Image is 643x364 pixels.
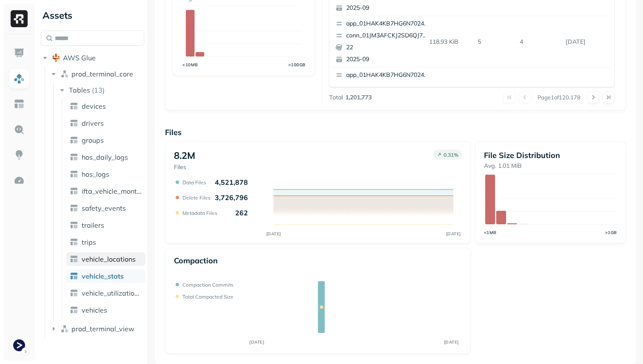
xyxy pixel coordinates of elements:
span: hos_logs [82,170,109,178]
a: drivers [66,116,145,130]
img: Optimization [14,175,25,186]
p: Files [165,127,626,137]
img: Asset Explorer [14,99,25,110]
p: File Size Distribution [484,150,617,160]
div: Assets [41,8,144,22]
img: Dashboard [14,48,25,59]
img: namespace [60,70,69,78]
img: table [70,136,78,144]
button: prod_terminal_core [49,67,145,81]
p: 2025-09 [346,4,429,12]
img: root [52,54,60,62]
a: trailers [66,218,145,232]
tspan: >1GB [605,230,617,235]
span: safety_events [82,204,126,212]
p: Files [174,163,195,171]
p: 8.2M [174,150,195,161]
tspan: [DATE] [444,339,459,345]
img: Query Explorer [14,124,25,135]
img: Insights [14,150,25,161]
img: table [70,187,78,195]
button: app_01HAK4KB7HG6N7024210G3S8D5conn_01JM3AFCKJ2SD6QJ7S752QE8BN222025-09 [332,16,432,67]
a: hos_logs [66,167,145,181]
p: Compaction [174,256,218,265]
img: table [70,306,78,314]
p: app_01HAK4KB7HG6N7024210G3S8D5 [346,71,429,79]
tspan: <10MB [182,62,198,67]
p: 4,521,878 [215,178,248,186]
span: prod_terminal_core [71,70,133,78]
span: AWS Glue [63,54,96,62]
a: vehicle_utilization_day [66,286,145,300]
img: table [70,153,78,161]
tspan: [DATE] [446,231,461,237]
p: 2025-09 [346,55,429,64]
span: devices [82,102,106,110]
p: 0.31 % [444,152,458,158]
p: 3,726,796 [215,193,248,202]
span: Tables [69,86,90,94]
p: 118.93 KiB [426,34,475,49]
p: Total [329,93,343,102]
p: Data Files [182,179,206,186]
p: Page 1 of 120,178 [538,93,580,101]
img: table [70,204,78,212]
p: Sep 19, 2025 [562,34,612,49]
img: table [70,221,78,229]
p: 1,201,773 [345,93,372,102]
p: app_01HAK4KB7HG6N7024210G3S8D5 [346,20,429,28]
tspan: >100GB [288,62,306,67]
img: Assets [14,73,25,84]
p: conn_01JM3AFCKJ2SD6QJ7S752QE8BN [346,31,429,40]
span: prod_terminal_view [71,324,134,333]
a: groups [66,133,145,147]
tspan: [DATE] [266,231,281,237]
tspan: <1MB [484,230,497,235]
button: Tables(13) [58,83,145,97]
p: Delete Files [182,195,211,201]
span: vehicle_locations [82,255,136,263]
p: ( 13 ) [92,86,105,94]
p: Compaction commits [182,282,233,288]
span: vehicle_stats [82,272,124,280]
a: vehicle_locations [66,252,145,266]
span: hos_daily_logs [82,153,128,161]
img: table [70,289,78,297]
span: groups [82,136,104,144]
span: ifta_vehicle_months [82,187,142,195]
img: table [70,102,78,110]
a: trips [66,235,145,249]
span: trailers [82,221,104,229]
button: prod_terminal_view [49,322,145,336]
span: drivers [82,119,104,127]
a: vehicle_stats [66,269,145,283]
tspan: [DATE] [249,339,264,345]
img: table [70,119,78,127]
img: namespace [60,324,69,333]
p: 22 [346,43,429,52]
a: devices [66,99,145,113]
button: AWS Glue [41,51,144,65]
img: table [70,238,78,246]
img: table [70,272,78,280]
p: Metadata Files [182,210,217,216]
a: ifta_vehicle_months [66,184,145,198]
img: table [70,255,78,263]
p: 5 [474,34,516,49]
img: Ryft [11,10,28,27]
p: 262 [235,209,248,217]
span: vehicles [82,306,107,314]
a: hos_daily_logs [66,150,145,164]
a: safety_events [66,201,145,215]
p: 4 [516,34,562,49]
p: Total compacted size [182,293,233,300]
span: vehicle_utilization_day [82,289,142,297]
img: Terminal [13,339,25,351]
img: table [70,170,78,178]
p: conn_01JM3AFCKJ2SD6QJ7S752QE8BN [346,83,429,91]
a: vehicles [66,303,145,317]
button: app_01HAK4KB7HG6N7024210G3S8D5conn_01JM3AFCKJ2SD6QJ7S752QE8BN212025-09 [332,68,432,119]
span: trips [82,238,96,246]
p: Avg. 1.01 MiB [484,162,617,170]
